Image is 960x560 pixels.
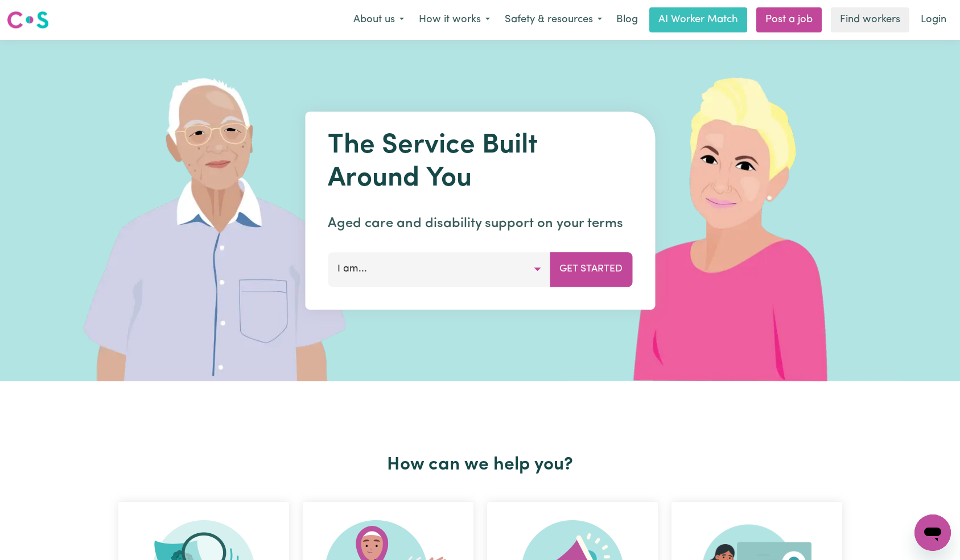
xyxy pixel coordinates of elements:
iframe: Button to launch messaging window [914,514,951,551]
img: Careseekers logo [7,10,49,30]
a: Post a job [756,7,822,32]
a: Find workers [831,7,909,32]
button: I am... [328,252,550,286]
button: Safety & resources [497,8,609,32]
button: Get Started [550,252,632,286]
p: Aged care and disability support on your terms [328,213,632,234]
button: How it works [411,8,497,32]
a: Login [914,7,953,32]
h1: The Service Built Around You [328,130,632,195]
a: AI Worker Match [649,7,747,32]
h2: How can we help you? [112,454,849,476]
button: About us [346,8,411,32]
a: Blog [609,7,645,32]
a: Careseekers logo [7,7,49,33]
